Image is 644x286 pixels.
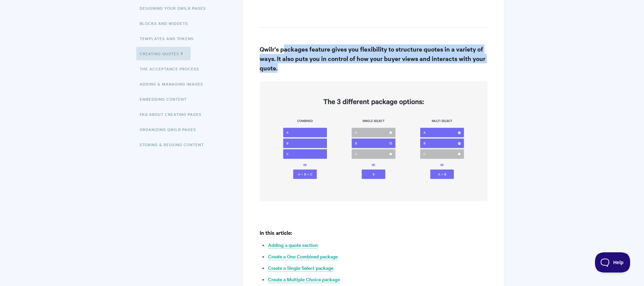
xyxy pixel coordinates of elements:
a: FAQ About Creating Pages [140,107,207,121]
a: The Acceptance Process [140,62,204,75]
h3: Qwilr's packages feature gives you flexibility to structure quotes in a variety of ways. It also ... [260,44,487,73]
a: Blocks and Widgets [140,17,193,30]
h4: In this article: [260,228,487,237]
a: Create a Multiple Choice package [268,276,340,283]
iframe: Toggle Customer Support [595,252,630,273]
a: Embedding Content [140,92,192,106]
a: Create a Single Select package [268,264,333,272]
a: Create a One Combined package [268,253,338,260]
a: Storing & Reusing Content [140,138,209,151]
a: Organizing Qwilr Pages [140,123,201,136]
a: Designing Your Qwilr Pages [140,1,211,15]
a: Templates and Tokens [140,32,199,45]
a: Adding & Managing Images [140,77,208,91]
a: Adding a quote section [268,242,318,249]
a: Creating Quotes [136,47,191,60]
img: file-rFbIlQKUoG.png [260,82,487,201]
